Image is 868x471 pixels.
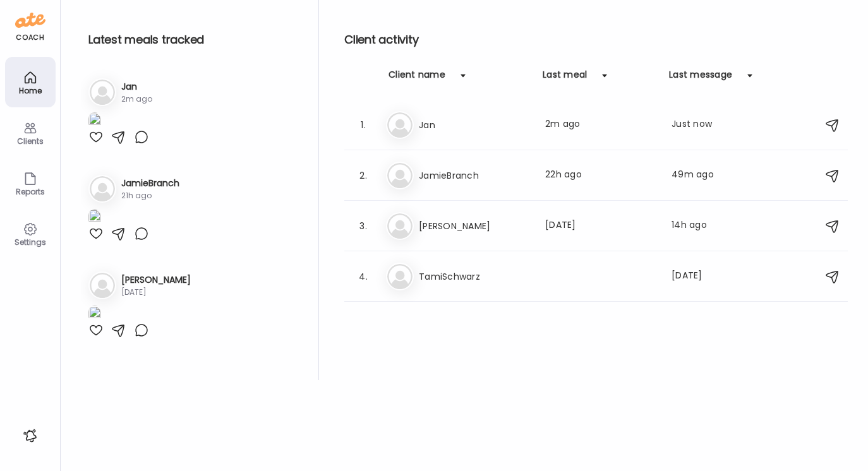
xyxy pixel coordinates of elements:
div: 3. [356,218,371,234]
div: Clients [8,137,53,145]
div: [DATE] [672,269,721,284]
div: 14h ago [672,218,721,234]
div: coach [16,32,44,43]
img: bg-avatar-default.svg [387,112,413,138]
h3: Jan [419,117,530,133]
h2: Client activity [344,30,848,49]
div: 2m ago [545,117,656,133]
div: Just now [672,117,721,133]
div: Home [8,86,53,95]
img: images%2FgxsDnAh2j9WNQYhcT5jOtutxUNC2%2FeIcL0IxiFZaWiNIWPtM6%2FO8DWg4ozxDoipu5fkMlw_1080 [88,112,101,129]
div: Last message [669,68,732,88]
div: [DATE] [545,218,656,234]
img: images%2F34M9xvfC7VOFbuVuzn79gX2qEI22%2FtkReTdtFBbE4XcKTOkzK%2FSu50waWnP4U7VrOt650O_1080 [88,306,101,323]
h3: JamieBranch [121,177,179,190]
img: ate [15,10,45,30]
img: bg-avatar-default.svg [387,213,413,239]
div: Settings [8,238,53,246]
div: 49m ago [672,168,721,183]
div: 2m ago [121,93,152,105]
img: bg-avatar-default.svg [387,163,413,188]
img: bg-avatar-default.svg [90,176,115,201]
h3: [PERSON_NAME] [419,218,530,234]
h3: [PERSON_NAME] [121,273,191,287]
div: [DATE] [121,287,191,298]
h3: JamieBranch [419,168,530,183]
h3: TamiSchwarz [419,269,530,284]
img: bg-avatar-default.svg [90,80,115,105]
img: bg-avatar-default.svg [387,264,413,289]
div: Client name [389,68,445,88]
img: images%2FXImTVQBs16eZqGQ4AKMzePIDoFr2%2F7eIkRbwHHDDfNGn9LU2J%2FB0FvCaE7McNjdBciWoaK_1080 [88,209,101,226]
div: 2. [356,168,371,183]
div: 1. [356,117,371,133]
h3: Jan [121,80,152,93]
div: 22h ago [545,168,656,183]
div: 21h ago [121,190,179,201]
img: bg-avatar-default.svg [90,273,115,298]
div: Last meal [543,68,587,88]
div: 4. [356,269,371,284]
h2: Latest meals tracked [88,30,298,49]
div: Reports [8,188,53,196]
